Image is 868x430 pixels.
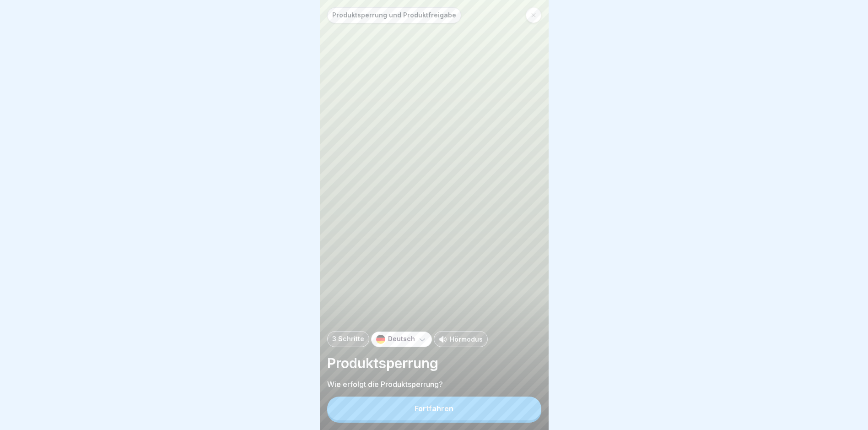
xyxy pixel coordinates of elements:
p: Deutsch [388,335,415,343]
button: Fortfahren [327,397,541,420]
img: de.svg [376,335,385,344]
div: Fortfahren [415,404,453,413]
p: Produktsperrung und Produktfreigabe [332,11,456,19]
p: 3 Schritte [332,335,364,343]
p: Wie erfolgt die Produktsperrung? [327,379,541,389]
p: Produktsperrung [327,354,541,372]
p: Hörmodus [450,334,483,344]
